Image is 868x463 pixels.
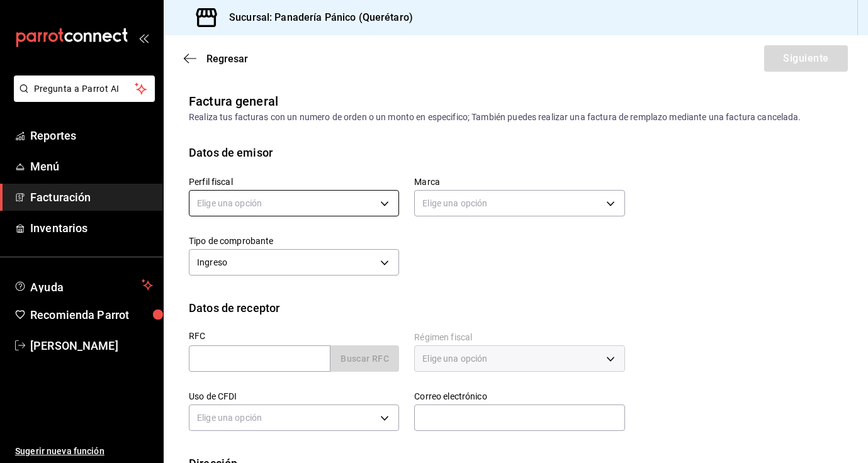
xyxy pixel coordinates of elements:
div: Elige una opción [189,404,399,431]
span: Menú [30,158,153,175]
div: Realiza tus facturas con un numero de orden o un monto en especifico; También puedes realizar una... [189,111,843,124]
div: Datos de emisor [189,144,273,161]
span: [PERSON_NAME] [30,337,153,354]
button: Pregunta a Parrot AI [14,75,155,102]
span: Facturación [30,189,153,206]
span: Ayuda [30,277,137,293]
button: open_drawer_menu [138,33,149,43]
label: Uso de CFDI [189,392,399,401]
span: Regresar [206,53,248,65]
span: Recomienda Parrot [30,306,153,323]
span: Ingreso [197,256,227,269]
span: Sugerir nueva función [15,445,153,458]
span: Reportes [30,127,153,144]
label: Marca [414,177,624,186]
label: Tipo de comprobante [189,237,399,245]
label: Correo electrónico [414,392,624,401]
label: Perfil fiscal [189,177,399,186]
a: Pregunta a Parrot AI [9,91,155,104]
div: Datos de receptor [189,299,279,316]
label: RFC [189,332,399,340]
div: Elige una opción [414,345,624,372]
h3: Sucursal: Panadería Pánico (Querétaro) [219,10,413,25]
button: Regresar [184,53,248,65]
label: Régimen fiscal [414,333,624,342]
span: Pregunta a Parrot AI [34,82,135,96]
div: Elige una opción [414,190,624,216]
div: Elige una opción [189,190,399,216]
span: Inventarios [30,220,153,237]
div: Factura general [189,92,278,111]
